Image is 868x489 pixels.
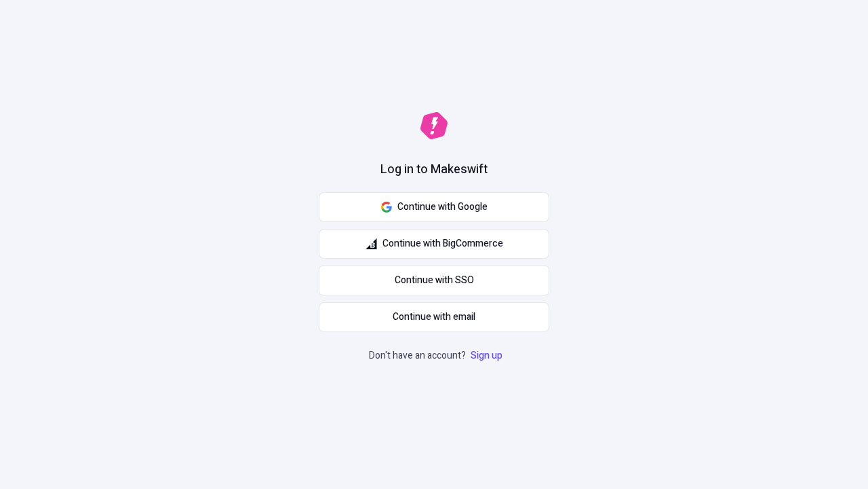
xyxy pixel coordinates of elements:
span: Continue with email [393,310,475,325]
p: Don't have an account? [369,348,505,363]
a: Continue with SSO [319,266,549,295]
a: Sign up [468,348,505,363]
span: Continue with Google [397,200,488,215]
h1: Log in to Makeswift [380,161,488,179]
button: Continue with BigCommerce [319,229,549,259]
button: Continue with Google [319,192,549,222]
span: Continue with BigCommerce [382,236,503,251]
button: Continue with email [319,302,549,332]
